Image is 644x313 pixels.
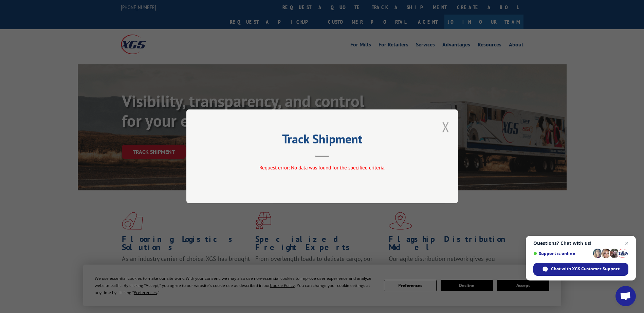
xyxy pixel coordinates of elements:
[551,266,620,272] span: Chat with XGS Customer Support
[533,263,628,276] div: Chat with XGS Customer Support
[442,118,449,136] button: Close modal
[533,241,628,246] span: Questions? Chat with us!
[623,239,631,247] span: Close chat
[220,134,424,147] h2: Track Shipment
[533,251,590,256] span: Support is online
[259,165,385,171] span: Request error: No data was found for the specified criteria.
[615,286,636,306] div: Open chat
